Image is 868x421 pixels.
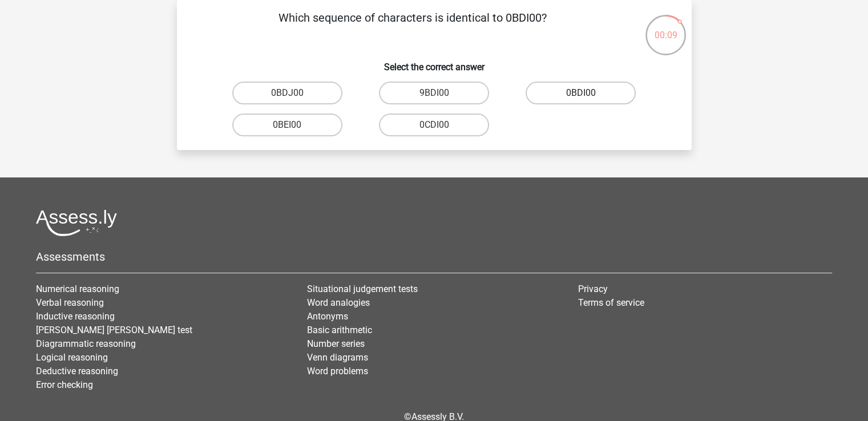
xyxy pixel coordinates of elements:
a: Basic arithmetic [307,325,372,335]
a: Privacy [578,284,608,294]
p: Which sequence of characters is identical to 0BDI00? [195,9,631,43]
a: Error checking [36,379,93,390]
a: Antonyms [307,311,348,322]
a: Numerical reasoning [36,284,119,294]
a: Word problems [307,366,368,377]
img: Assessly logo [36,209,117,236]
a: Diagrammatic reasoning [36,338,136,349]
a: Logical reasoning [36,352,108,363]
label: 0BDJ00 [232,82,342,104]
a: [PERSON_NAME] [PERSON_NAME] test [36,325,192,335]
a: Verbal reasoning [36,297,104,308]
a: Deductive reasoning [36,366,118,377]
h6: Select the correct answer [195,52,673,72]
label: 0BEI00 [232,114,342,136]
h5: Assessments [36,250,832,264]
a: Word analogies [307,297,370,308]
a: Venn diagrams [307,352,368,363]
label: 0BDI00 [526,82,636,104]
label: 0CDI00 [379,114,489,136]
a: Situational judgement tests [307,284,418,294]
a: Number series [307,338,365,349]
a: Inductive reasoning [36,311,115,322]
div: 00:09 [644,14,687,42]
label: 9BDI00 [379,82,489,104]
a: Terms of service [578,297,644,308]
